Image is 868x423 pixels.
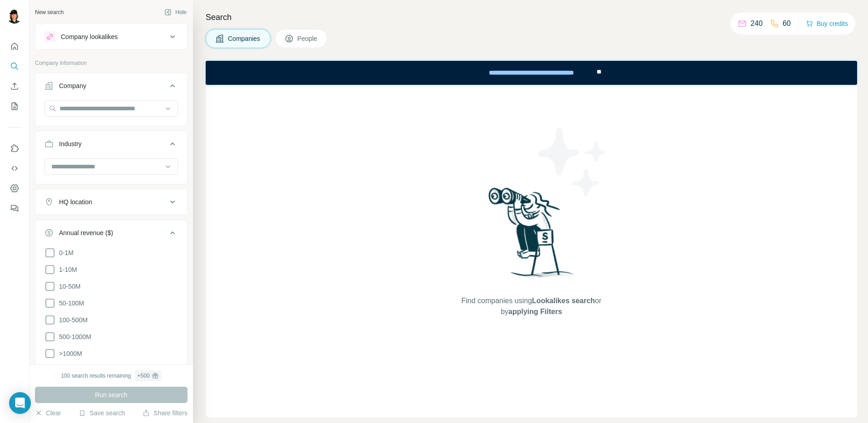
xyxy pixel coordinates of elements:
[7,160,22,177] button: Use Surfe API
[532,121,613,203] img: Surfe Illustration - Stars
[158,5,193,19] button: Hide
[143,408,187,418] button: Share filters
[35,26,187,48] button: Company lookalikes
[484,185,579,286] img: Surfe Illustration - Woman searching with binoculars
[7,78,22,94] button: Enrich CSV
[228,34,261,43] span: Companies
[55,299,84,308] span: 50-100M
[61,370,161,381] div: 100 search results remaining
[59,228,113,237] div: Annual revenue ($)
[59,81,86,90] div: Company
[55,349,82,358] span: >1000M
[35,59,187,67] p: Company information
[35,222,187,247] button: Annual revenue ($)
[7,38,22,54] button: Quick start
[7,9,22,24] img: Avatar
[138,372,150,380] div: + 500
[459,295,604,317] span: Find companies using or by
[750,18,763,29] p: 240
[297,34,318,43] span: People
[7,180,22,197] button: Dashboard
[35,8,64,16] div: New search
[55,282,80,291] span: 10-50M
[7,140,22,157] button: Use Surfe on LinkedIn
[55,332,91,341] span: 500-1000M
[7,200,22,216] button: Feedback
[783,18,791,29] p: 60
[35,75,187,100] button: Company
[35,408,61,418] button: Clear
[55,265,77,274] span: 1-10M
[508,308,562,315] span: applying Filters
[206,61,857,85] iframe: Banner
[59,197,92,207] div: HQ location
[61,32,118,41] div: Company lookalikes
[532,297,595,305] span: Lookalikes search
[35,191,187,213] button: HQ location
[55,248,74,257] span: 0-1M
[806,17,848,30] button: Buy credits
[35,133,187,158] button: Industry
[79,408,125,418] button: Save search
[9,392,31,414] div: Open Intercom Messenger
[55,315,88,325] span: 100-500M
[7,98,22,114] button: My lists
[59,139,82,148] div: Industry
[7,58,22,74] button: Search
[206,11,857,24] h4: Search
